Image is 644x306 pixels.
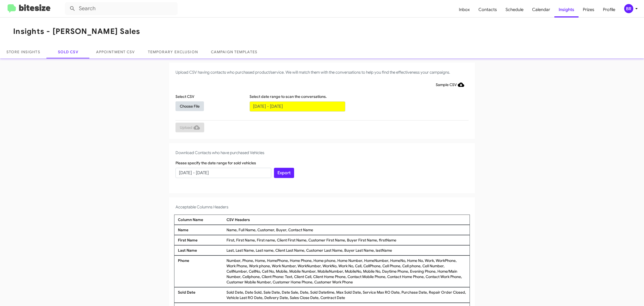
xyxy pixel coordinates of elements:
[250,101,345,112] input: Start Date - End Date
[177,290,225,300] div: Sold Date
[620,4,638,13] button: BR
[225,227,467,233] div: Name, Full Name, Customer, Buyer, Contact Name
[175,150,469,156] h4: Download Contacts who have purchased Vehicles
[624,4,633,13] div: BR
[579,2,599,17] a: Prizes
[436,80,464,90] span: Sample CSV
[204,45,264,58] a: Campaign Templates
[175,123,204,132] button: Upload
[180,101,200,111] span: Choose File
[474,2,501,17] a: Contacts
[47,45,90,58] a: Sold CSV
[225,237,467,243] div: First, First Name, First name, Client First Name, Customer First Name, Buyer First Name, firstName
[90,45,141,58] a: Appointment CSV
[141,45,204,58] a: Temporary Exclusion
[177,258,225,285] div: Phone
[599,2,620,17] a: Profile
[65,2,178,15] input: Search
[175,94,194,99] label: Select CSV
[225,258,467,285] div: Number, Phone, Home, HomePhone, Home Phone, Home phone, Home Number, HomeNumber, HomeNo, Home No,...
[13,27,140,36] h1: Insights - [PERSON_NAME] Sales
[177,227,225,233] div: Name
[175,168,271,178] input: Start Date - End Date
[225,290,467,300] div: Sold Date, Date Sold, Sale Date, Date Sale, Date, Sold Datetime, Max Sold Date, Service Max RO Da...
[177,237,225,243] div: First Name
[175,101,204,111] button: Choose File
[177,217,225,222] div: Column Name
[501,2,528,17] a: Schedule
[175,204,469,210] h4: Acceptable Columns Headers
[274,168,294,178] button: Export
[177,248,225,253] div: Last Name
[175,69,469,76] h4: Upload CSV having contacts who purchased product/service. We will match them with the conversatio...
[528,2,554,17] a: Calendar
[175,160,256,166] label: Please specify the date range for sold vehicles
[554,2,579,17] a: Insights
[250,94,327,99] label: Select date range to scan the conversations.
[431,80,469,90] button: Sample CSV
[225,248,467,253] div: Last, Last Name, Last name, Client Last Name, Customer Last Name, Buyer Last Name, lastName
[225,217,467,222] div: CSV Headers
[180,123,200,132] span: Upload
[455,2,474,17] a: Inbox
